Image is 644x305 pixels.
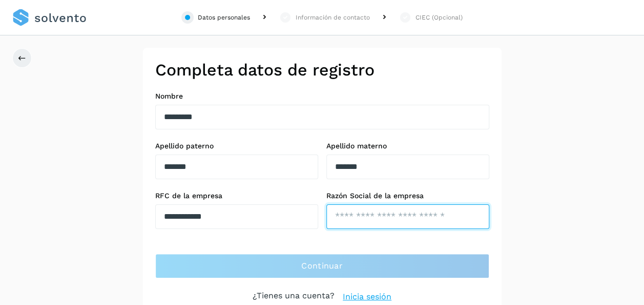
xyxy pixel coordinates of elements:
[155,142,318,150] label: Apellido paterno
[253,291,335,303] p: ¿Tienes una cuenta?
[296,13,370,22] div: Información de contacto
[155,92,489,101] label: Nombre
[155,60,489,80] h2: Completa datos de registro
[326,192,489,200] label: Razón Social de la empresa
[301,260,343,272] span: Continuar
[343,291,391,303] a: Inicia sesión
[198,13,250,22] div: Datos personales
[155,254,489,278] button: Continuar
[416,13,463,22] div: CIEC (Opcional)
[155,192,318,200] label: RFC de la empresa
[326,142,489,150] label: Apellido materno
